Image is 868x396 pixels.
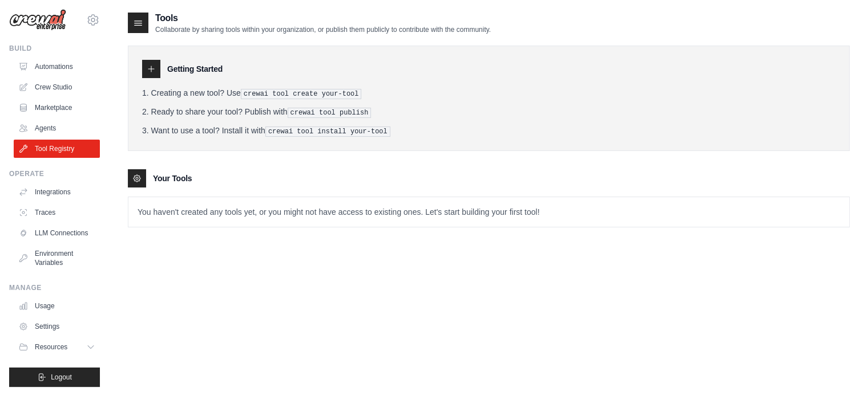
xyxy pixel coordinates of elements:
span: Logout [51,373,72,382]
a: Environment Variables [14,244,100,272]
li: Ready to share your tool? Publish with [142,106,835,118]
button: Resources [14,338,100,356]
a: Crew Studio [14,78,100,96]
a: Agents [14,119,100,137]
pre: crewai tool publish [288,108,372,118]
li: Creating a new tool? Use [142,87,835,99]
a: Tool Registry [14,140,100,158]
a: Marketplace [14,99,100,117]
a: Automations [14,58,100,76]
p: You haven't created any tools yet, or you might not have access to existing ones. Let's start bui... [128,197,849,227]
button: Logout [9,368,100,387]
a: Traces [14,203,100,222]
pre: crewai tool create your-tool [241,89,362,99]
a: Usage [14,297,100,315]
div: Build [9,44,100,53]
h3: Your Tools [153,173,192,184]
p: Collaborate by sharing tools within your organization, or publish them publicly to contribute wit... [155,25,491,34]
span: Resources [35,342,67,352]
a: LLM Connections [14,224,100,242]
div: Manage [9,283,100,292]
pre: crewai tool install your-tool [265,126,390,137]
img: Logo [9,9,66,31]
li: Want to use a tool? Install it with [142,125,835,137]
h2: Tools [155,11,491,25]
h3: Getting Started [167,63,223,75]
a: Integrations [14,183,100,201]
div: Operate [9,169,100,178]
a: Settings [14,317,100,336]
